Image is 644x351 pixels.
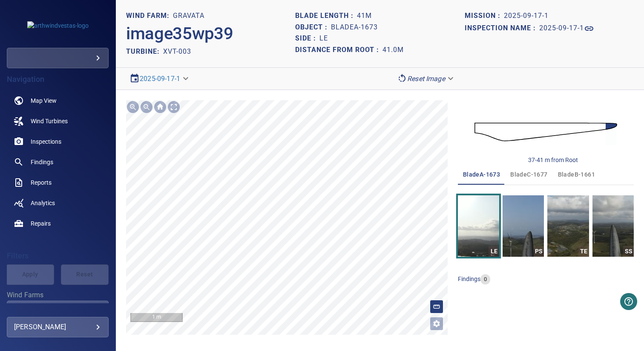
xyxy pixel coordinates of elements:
span: Wind Turbines [31,117,68,125]
h1: Distance from root : [295,46,382,54]
h2: TURBINE: [126,47,163,55]
span: bladeC-1677 [510,169,547,180]
div: TE [578,246,589,257]
a: SS [592,195,634,257]
h1: WIND FARM: [126,12,173,20]
span: bladeB-1661 [558,169,595,180]
div: LE [489,246,499,257]
h1: GRAVATA [173,12,204,20]
a: LE [458,195,499,257]
div: Go home [153,100,167,114]
h1: 41.0m [382,46,404,54]
span: Map View [31,96,57,105]
img: d [474,115,617,149]
div: SS [623,246,634,257]
a: 2025-09-17-1 [140,75,180,83]
h4: Filters [7,252,109,260]
h1: LE [319,35,328,43]
a: reports noActive [7,172,109,193]
div: Zoom out [140,100,153,114]
button: Open image filters and tagging options [430,317,443,331]
h4: Navigation [7,75,109,84]
a: analytics noActive [7,193,109,213]
a: PS [503,195,544,257]
div: 37-41 m from Root [528,156,578,164]
span: bladeA-1673 [463,169,500,180]
h1: 2025-09-17-1 [539,24,584,32]
div: Toggle full page [167,100,181,114]
div: Wind Farms [7,301,109,321]
h1: Mission : [465,12,504,20]
h1: bladeA-1673 [331,23,378,32]
div: 2025-09-17-1 [126,71,194,86]
a: 2025-09-17-1 [539,23,594,34]
h2: XVT-003 [163,47,191,55]
a: findings noActive [7,152,109,172]
h1: Inspection name : [465,24,539,32]
span: findings [458,276,480,282]
div: Zoom in [126,100,140,114]
a: TE [547,195,589,257]
img: arthwindvestas-logo [27,21,89,30]
a: map noActive [7,90,109,111]
span: Repairs [31,219,51,228]
span: Findings [31,158,53,166]
h1: 41m [357,12,372,20]
span: 0 [480,276,490,284]
a: inspections noActive [7,131,109,152]
div: PS [533,246,544,257]
label: Wind Farms [7,292,109,299]
em: Reset Image [407,75,445,83]
a: windturbines noActive [7,111,109,131]
h2: image35wp39 [126,23,233,44]
span: Analytics [31,199,55,207]
h1: Side : [295,35,319,43]
div: arthwindvestas [7,48,109,68]
a: repairs noActive [7,213,109,234]
span: Reports [31,178,52,187]
h1: Blade length : [295,12,357,20]
h1: 2025-09-17-1 [504,12,549,20]
div: [PERSON_NAME] [14,320,101,334]
h1: Object : [295,23,331,32]
span: Inspections [31,137,61,146]
div: Reset Image [394,71,459,86]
